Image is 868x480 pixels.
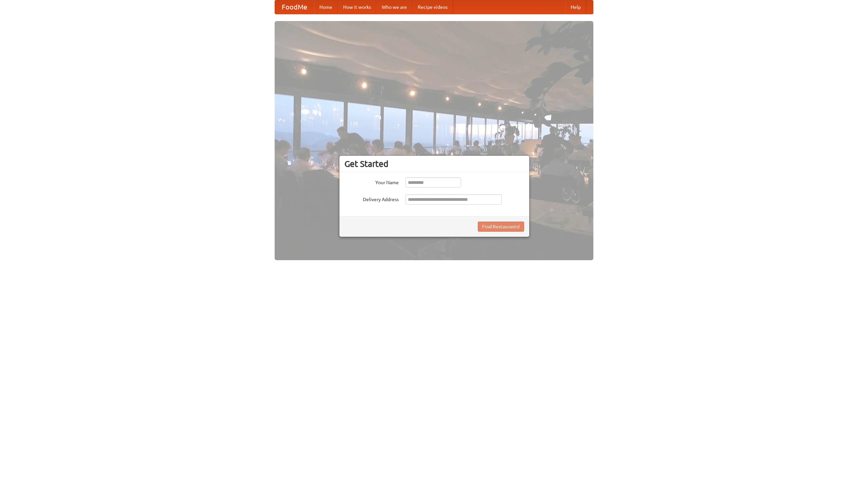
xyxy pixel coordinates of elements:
a: Recipe videos [412,0,453,14]
a: How it works [338,0,376,14]
a: Who we are [376,0,412,14]
label: Delivery Address [344,194,399,203]
a: Home [314,0,338,14]
a: Help [565,0,586,14]
a: FoodMe [275,0,314,14]
button: Find Restaurants! [478,222,524,232]
label: Your Name [344,177,399,186]
h3: Get Started [344,159,524,169]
